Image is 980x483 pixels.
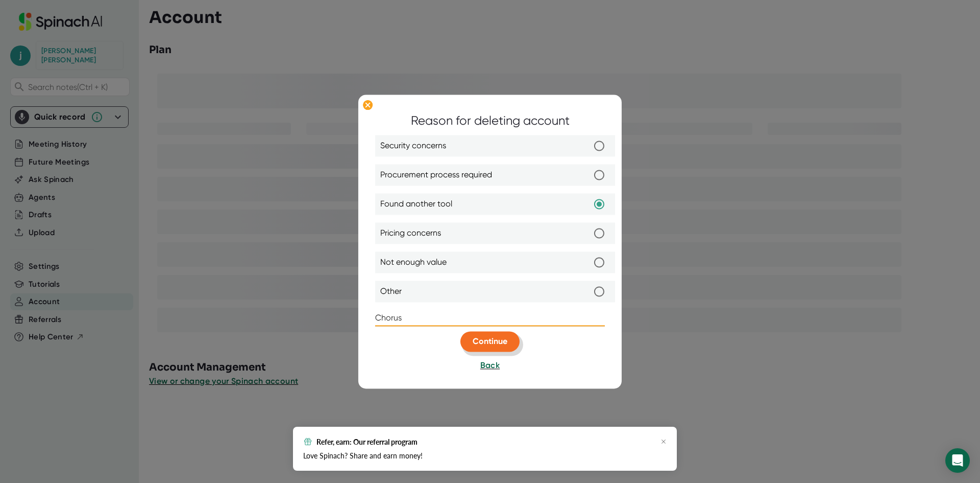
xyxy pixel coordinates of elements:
input: Provide additional detail [375,310,605,326]
button: Continue [460,331,520,352]
span: Security concerns [380,140,446,152]
button: Back [480,359,500,372]
span: Continue [473,336,507,346]
span: Pricing concerns [380,227,441,239]
div: Reason for deleting account [411,111,570,130]
span: Found another tool [380,198,452,210]
span: Other [380,285,402,297]
div: Open Intercom Messenger [945,448,970,473]
span: Back [480,360,500,370]
span: Not enough value [380,256,447,268]
span: Procurement process required [380,169,492,181]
